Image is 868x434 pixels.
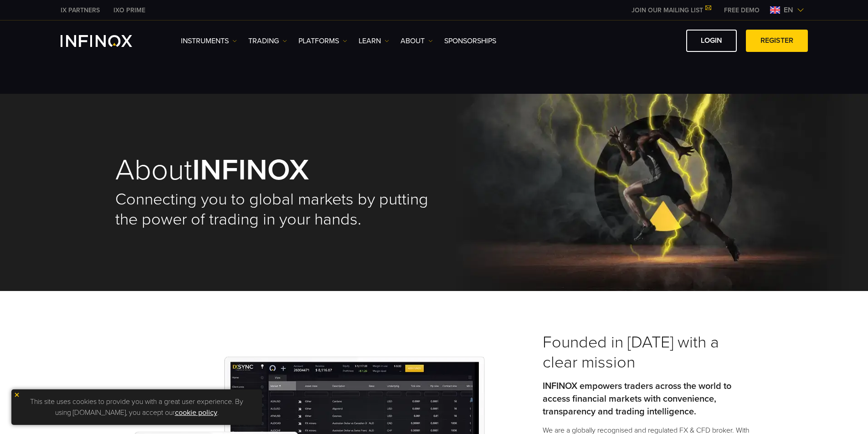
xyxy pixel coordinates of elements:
a: JOIN OUR MAILING LIST [625,6,717,14]
a: LOGIN [686,30,737,52]
a: INFINOX [54,5,107,15]
a: cookie policy [175,408,217,417]
p: INFINOX empowers traders across the world to access financial markets with convenience, transpare... [543,380,753,418]
a: SPONSORSHIPS [444,36,496,46]
h1: About [115,155,434,185]
a: PLATFORMS [298,36,347,46]
a: TRADING [248,36,287,46]
img: yellow close icon [14,392,20,398]
a: Learn [359,36,389,46]
p: This site uses cookies to provide you with a great user experience. By using [DOMAIN_NAME], you a... [16,394,257,420]
a: INFINOX MENU [717,5,766,15]
strong: INFINOX [192,152,309,188]
h3: Founded in [DATE] with a clear mission [543,332,753,373]
a: Instruments [181,36,237,46]
a: INFINOX Logo [61,35,154,47]
a: ABOUT [401,36,433,46]
h2: Connecting you to global markets by putting the power of trading in your hands. [115,189,434,230]
a: INFINOX [107,5,152,15]
span: en [780,5,797,15]
a: REGISTER [746,30,808,52]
